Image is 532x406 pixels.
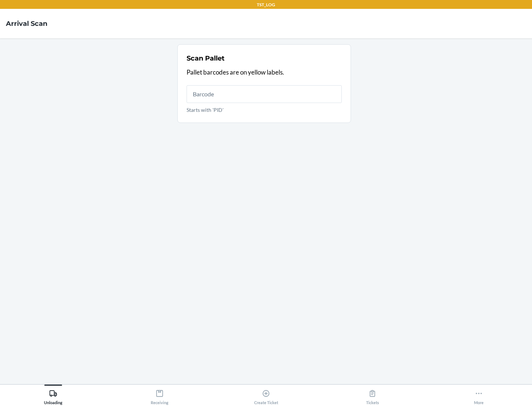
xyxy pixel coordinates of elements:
[187,68,342,77] p: Pallet barcodes are on yellow labels.
[426,385,532,405] button: More
[319,385,426,405] button: Tickets
[106,385,213,405] button: Receiving
[44,386,62,405] div: Unloading
[213,385,319,405] button: Create Ticket
[187,54,225,63] h2: Scan Pallet
[187,106,342,114] p: Starts with 'PID'
[254,386,278,405] div: Create Ticket
[366,386,379,405] div: Tickets
[257,1,275,8] p: TST_LOG
[474,386,484,405] div: More
[6,19,47,28] h4: Arrival Scan
[151,386,168,405] div: Receiving
[187,85,342,103] input: Starts with 'PID'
